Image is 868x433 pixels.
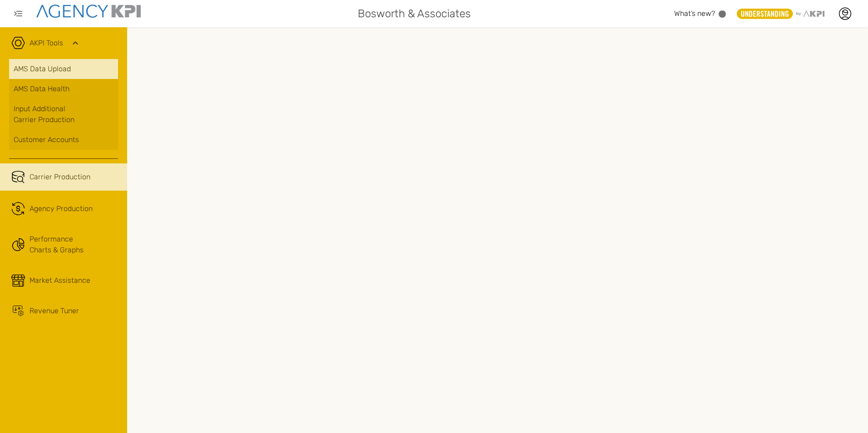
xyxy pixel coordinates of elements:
span: Carrier Production [30,172,90,182]
a: Input AdditionalCarrier Production [9,99,118,130]
div: Customer Accounts [14,134,113,145]
span: Bosworth & Associates [358,5,471,22]
a: AKPI Tools [30,38,63,49]
a: AMS Data Health [9,79,118,99]
a: AMS Data Upload [9,59,118,79]
span: AMS Data Health [14,84,69,94]
span: Agency Production [30,203,93,214]
img: agencykpi-logo-550x69-2d9e3fa8.png [36,5,141,18]
a: Customer Accounts [9,130,118,150]
span: Market Assistance [30,275,90,286]
span: Revenue Tuner [30,305,79,316]
span: What’s new? [674,9,715,18]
